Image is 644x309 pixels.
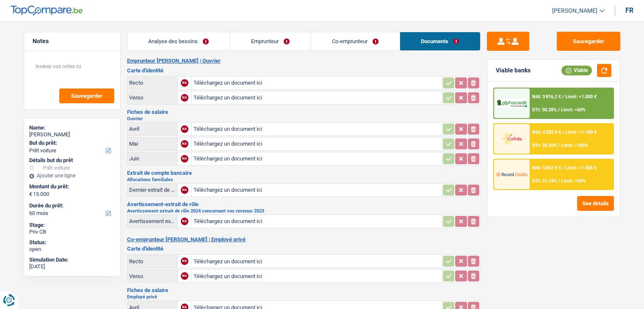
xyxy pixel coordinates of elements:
div: NA [181,186,188,194]
div: NA [181,257,188,265]
span: NAI: 3 816,2 € [532,94,561,99]
span: / [558,107,560,113]
label: Durée du prêt: [29,202,113,209]
span: DTI: 31.14% [532,178,557,184]
button: See details [577,196,614,211]
div: Simulation Date: [29,257,115,263]
h2: Employé privé [127,295,481,299]
span: [PERSON_NAME] [552,7,597,14]
h2: Allocations familiales [127,177,481,182]
a: Co-emprunteur [311,32,400,50]
img: TopCompare Logo [11,6,83,16]
span: € [29,191,32,198]
div: Status: [29,239,115,246]
img: Record Credits [496,166,528,182]
span: Limit: >1.506 € [565,165,597,171]
a: Analyse des besoins [127,32,230,50]
span: Sauvegarder [71,93,102,99]
div: NA [181,155,188,163]
span: DTI: 28.28% [532,143,557,148]
label: But du prêt: [29,140,113,146]
a: Emprunteur [230,32,311,50]
span: / [562,165,564,171]
h3: Extrait de compte bancaire [127,170,481,176]
div: Mai [129,141,176,147]
h5: Notes [33,38,112,45]
div: [PERSON_NAME] [29,131,115,138]
div: Viable banks [496,67,531,74]
h2: Co-emprunteur [PERSON_NAME] | Employé privé [127,236,481,243]
h3: Carte d'identité [127,68,481,73]
div: Avertissement extrait de rôle 2024 concernant vos revenus 2023 [129,218,176,224]
div: Avril [129,126,176,132]
span: NAI: 3 657,9 € [532,165,561,171]
span: Limit: <60% [561,107,586,113]
div: Détails but du prêt [29,157,115,164]
span: Limit: >1.000 € [565,94,597,99]
span: / [562,94,564,99]
div: Ajouter une ligne [29,173,115,179]
h3: Avertissement-extrait de rôle [127,201,481,207]
div: Name: [29,124,115,131]
div: Dernier extrait de compte pour vos allocations familiales [129,187,176,193]
div: Juin [129,155,176,162]
span: / [558,143,560,148]
h2: Emprunteur [PERSON_NAME] | Ouvrier [127,58,481,64]
span: Limit: <65% [561,178,586,184]
h2: Ouvrier [127,116,481,121]
div: Viable [561,66,592,75]
span: DTI: 30.28% [532,107,557,113]
label: Montant du prêt: [29,183,113,190]
div: Stage: [29,222,115,229]
div: NA [181,79,188,87]
img: Cofidis [496,131,528,146]
button: Sauvegarder [59,88,114,103]
div: Verso [129,94,176,101]
div: NA [181,218,188,225]
div: NA [181,94,188,102]
div: NA [181,272,188,280]
h2: Avertissement extrait de rôle 2024 concernant vos revenus 2023 [127,209,481,213]
span: Limit: >1.100 € [565,130,597,135]
div: Recto [129,258,176,265]
div: fr [625,6,633,14]
h3: Fiches de salaire [127,287,481,293]
a: [PERSON_NAME] [545,4,605,18]
div: Recto [129,80,176,86]
h3: Fiches de salaire [127,109,481,115]
span: / [558,178,560,184]
div: Verso [129,273,176,279]
span: NAI: 4 202,9 € [532,130,561,135]
h3: Carte d'identité [127,246,481,251]
span: Limit: <100% [561,143,588,148]
div: NA [181,125,188,133]
div: open [29,246,115,253]
img: AlphaCredit [496,99,528,108]
a: Documents [400,32,480,50]
div: [DATE] [29,263,115,270]
span: / [562,130,564,135]
button: Sauvegarder [557,32,620,51]
div: Priv CB [29,229,115,235]
div: NA [181,140,188,148]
